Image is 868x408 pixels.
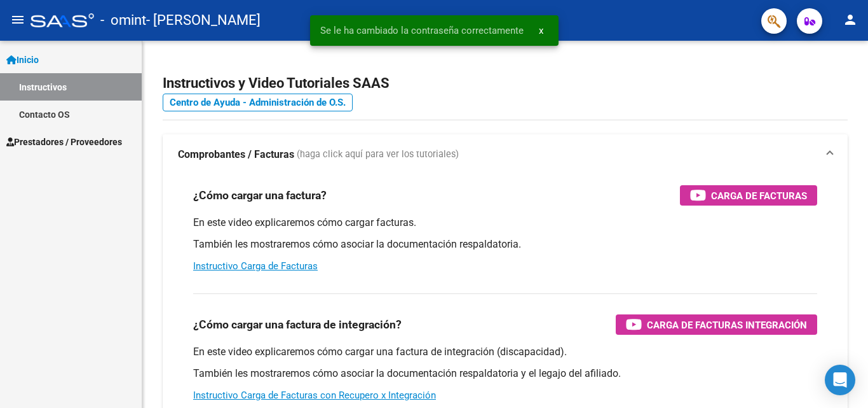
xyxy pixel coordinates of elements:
[616,314,817,335] button: Carga de Facturas Integración
[193,390,436,401] a: Instructivo Carga de Facturas con Recupero x Integración
[711,188,807,204] span: Carga de Facturas
[6,135,122,149] span: Prestadores / Proveedores
[825,365,855,395] div: Open Intercom Messenger
[193,345,817,359] p: En este video explicaremos cómo cargar una factura de integración (discapacidad).
[163,94,353,111] a: Centro de Ayuda - Administración de O.S.
[100,6,146,34] span: - omint
[539,25,543,36] span: x
[146,6,261,34] span: - [PERSON_NAME]
[647,317,807,333] span: Carga de Facturas Integración
[297,148,459,162] span: (haga click aquí para ver los tutoriales)
[193,237,817,251] p: También les mostraremos cómo asociar la documentación respaldatoria.
[843,12,858,27] mat-icon: person
[10,12,25,27] mat-icon: menu
[193,260,318,272] a: Instructivo Carga de Facturas
[193,316,402,334] h3: ¿Cómo cargar una factura de integración?
[320,24,524,37] span: Se le ha cambiado la contraseña correctamente
[193,367,817,381] p: También les mostraremos cómo asociar la documentación respaldatoria y el legajo del afiliado.
[6,53,39,67] span: Inicio
[178,148,294,162] strong: Comprobantes / Facturas
[193,216,817,230] p: En este video explicaremos cómo cargar facturas.
[193,186,327,204] h3: ¿Cómo cargar una factura?
[163,71,848,95] h2: Instructivos y Video Tutoriales SAAS
[163,134,848,175] mat-expansion-panel-header: Comprobantes / Facturas (haga click aquí para ver los tutoriales)
[529,19,553,42] button: x
[680,185,817,206] button: Carga de Facturas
